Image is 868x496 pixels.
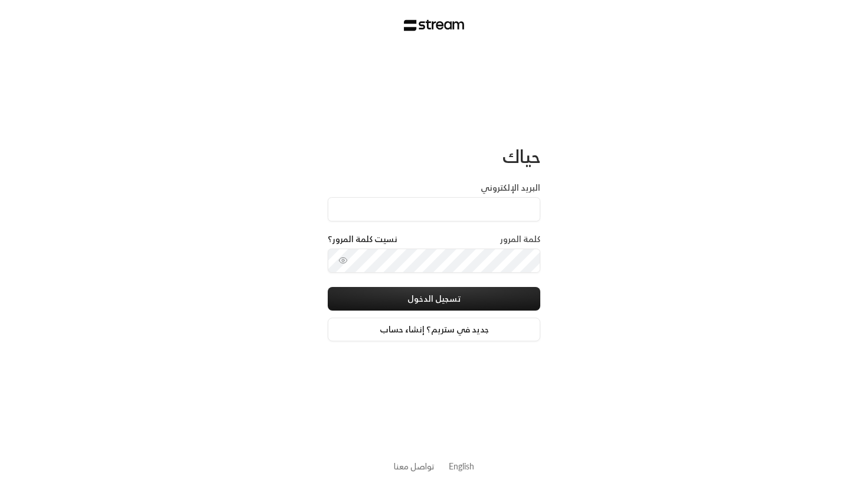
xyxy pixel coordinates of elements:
[328,233,397,245] a: نسيت كلمة المرور؟
[328,287,540,311] button: تسجيل الدخول
[481,182,540,194] label: البريد الإلكتروني
[404,19,465,31] img: Stream Logo
[394,460,435,472] button: تواصل معنا
[500,233,540,245] label: كلمة المرور
[334,251,353,270] button: toggle password visibility
[394,459,435,474] a: تواصل معنا
[502,141,540,172] span: حياك
[449,455,474,477] a: English
[328,318,540,341] a: جديد في ستريم؟ إنشاء حساب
